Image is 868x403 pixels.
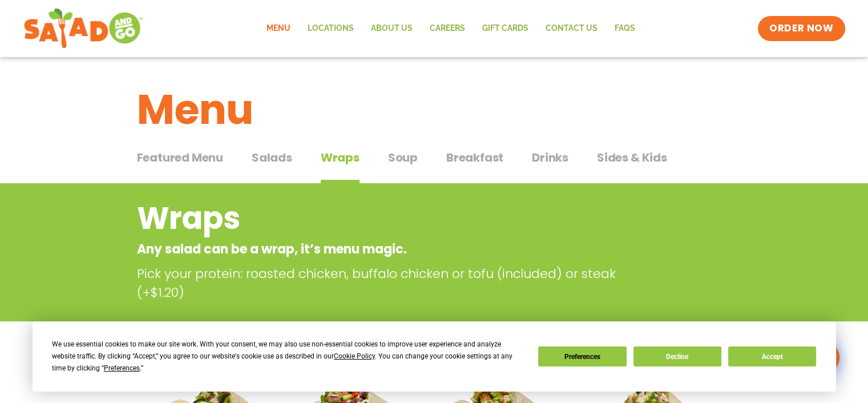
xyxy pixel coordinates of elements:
nav: Menu [258,15,644,42]
a: Locations [299,15,362,42]
div: We use essential cookies to make our site work. With your consent, we may also use non-essential ... [52,338,524,374]
a: ORDER NOW [758,16,845,41]
a: Menu [258,15,299,42]
div: Tabbed content [137,145,732,184]
span: Featured Menu [137,149,223,166]
span: Wraps [321,149,360,166]
a: Careers [421,15,474,42]
div: Cookie Consent Prompt [33,321,836,392]
p: Any salad can be a wrap, it’s menu magic. [137,240,640,259]
button: Decline [633,346,721,366]
a: About Us [362,15,421,42]
span: Preferences [104,364,140,372]
span: Salads [252,149,292,166]
span: Drinks [532,149,568,166]
h2: Wraps [137,195,640,241]
span: Sides & Kids [597,149,667,166]
span: Soup [388,149,418,166]
a: FAQs [606,15,644,42]
h1: Menu [137,79,732,140]
span: Cookie Policy [334,352,375,360]
button: Accept [728,346,816,366]
img: new-SAG-logo-768×292 [23,6,144,51]
a: GIFT CARDS [474,15,537,42]
span: ORDER NOW [769,22,833,35]
button: Preferences [538,346,626,366]
p: Pick your protein: roasted chicken, buffalo chicken or tofu (included) or steak (+$1.20) [137,264,645,302]
a: Contact Us [537,15,606,42]
span: Breakfast [446,149,503,166]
